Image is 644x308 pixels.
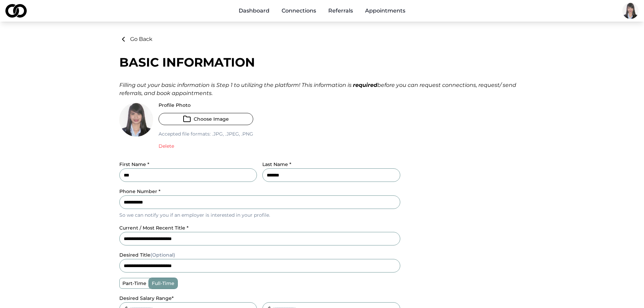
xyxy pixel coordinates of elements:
[622,3,639,19] img: 51457996-7adf-4995-be40-a9f8ac946256-Picture1-profile_picture.jpg
[159,113,253,125] button: Choose Image
[119,225,189,231] label: current / most recent title *
[211,131,253,137] span: .jpg, .jpeg, .png
[360,4,411,18] a: Appointments
[262,295,265,301] label: _
[159,143,174,149] button: Delete
[119,252,175,258] label: desired title
[119,103,153,137] img: 51457996-7adf-4995-be40-a9f8ac946256-Picture1-profile_picture.jpg
[150,252,175,258] span: (Optional)
[119,55,525,69] div: Basic Information
[262,161,291,167] label: Last Name *
[119,81,525,97] div: Filling out your basic information is Step 1 to utilizing the platform! This information is befor...
[119,35,152,43] button: Go Back
[119,295,174,301] label: Desired Salary Range *
[276,4,321,18] a: Connections
[119,188,161,194] label: Phone Number *
[159,131,253,137] p: Accepted file formats:
[233,4,275,18] a: Dashboard
[5,4,27,18] img: logo
[233,4,411,18] nav: Main
[120,278,149,288] label: part-time
[149,278,177,288] label: full-time
[323,4,358,18] a: Referrals
[159,103,253,108] label: Profile Photo
[119,161,149,167] label: First Name *
[119,212,400,218] p: So we can notify you if an employer is interested in your profile.
[353,82,377,88] strong: required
